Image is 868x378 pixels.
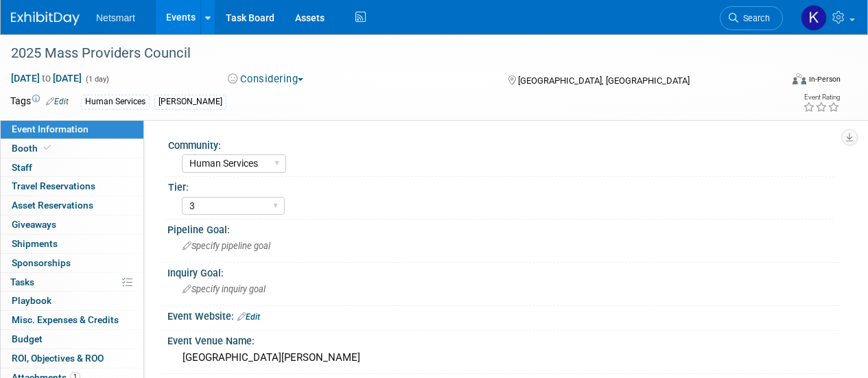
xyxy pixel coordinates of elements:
[1,139,143,158] a: Booth
[1,215,143,234] a: Giveaways
[183,284,266,294] span: Specify inquiry goal
[12,180,95,191] span: Travel Reservations
[1,235,143,253] a: Shipments
[12,353,104,364] span: ROI, Objectives & ROO
[1,273,143,292] a: Tasks
[12,123,89,134] span: Event Information
[168,177,834,194] div: Tier:
[96,12,135,23] span: Netsmart
[12,238,58,249] span: Shipments
[1,330,143,349] a: Budget
[808,74,841,84] div: In-Person
[12,295,51,306] span: Playbook
[1,196,143,215] a: Asset Reservations
[1,177,143,196] a: Travel Reservations
[183,241,270,251] span: Specify pipeline goal
[178,347,830,368] div: [GEOGRAPHIC_DATA][PERSON_NAME]
[10,276,34,287] span: Tasks
[167,306,841,324] div: Event Website:
[12,333,43,344] span: Budget
[803,94,840,101] div: Event Rating
[10,72,82,84] span: [DATE] [DATE]
[1,349,143,368] a: ROI, Objectives & ROO
[1,254,143,272] a: Sponsorships
[12,200,93,211] span: Asset Reservations
[801,5,827,31] img: Kaitlyn Woicke
[6,41,770,66] div: 2025 Mass Providers Council
[719,71,841,92] div: Event Format
[237,312,260,322] a: Edit
[167,331,841,348] div: Event Venue Name:
[167,263,841,280] div: Inquiry Goal:
[46,97,69,106] a: Edit
[12,219,56,230] span: Giveaways
[12,162,32,173] span: Staff
[84,75,109,84] span: (1 day)
[12,314,119,325] span: Misc. Expenses & Credits
[720,6,783,30] a: Search
[40,73,53,84] span: to
[11,12,80,25] img: ExhibitDay
[12,143,54,154] span: Booth
[793,73,806,84] img: Format-Inperson.png
[518,75,690,86] span: [GEOGRAPHIC_DATA], [GEOGRAPHIC_DATA]
[10,94,69,110] td: Tags
[1,120,143,139] a: Event Information
[12,257,71,268] span: Sponsorships
[44,144,51,152] i: Booth reservation complete
[1,311,143,329] a: Misc. Expenses & Credits
[81,95,150,109] div: Human Services
[167,220,841,237] div: Pipeline Goal:
[738,13,770,23] span: Search
[223,72,309,86] button: Considering
[154,95,226,109] div: [PERSON_NAME]
[168,135,834,152] div: Community:
[1,158,143,177] a: Staff
[1,292,143,310] a: Playbook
